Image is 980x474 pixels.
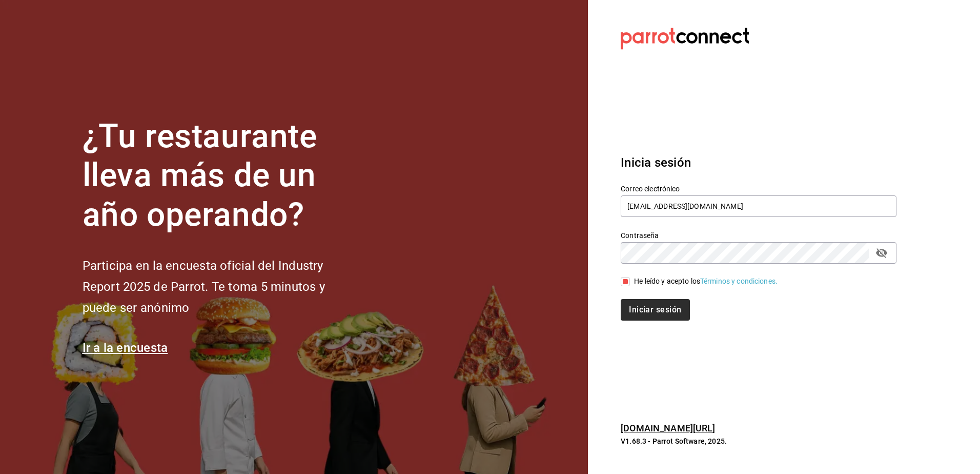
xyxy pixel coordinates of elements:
[621,153,896,172] h3: Inicia sesión
[83,255,359,318] h2: Participa en la encuesta oficial del Industry Report 2025 de Parrot. Te toma 5 minutos y puede se...
[621,299,689,321] button: Iniciar sesión
[621,423,715,433] a: [DOMAIN_NAME][URL]
[83,117,359,235] h1: ¿Tu restaurante lleva más de un año operando?
[873,244,890,262] button: passwordField
[634,276,778,287] div: He leído y acepto los
[621,185,896,192] label: Correo electrónico
[700,277,778,285] a: Términos y condiciones.
[621,195,896,217] input: Ingresa tu correo electrónico
[621,436,896,446] p: V1.68.3 - Parrot Software, 2025.
[83,341,168,355] a: Ir a la encuesta
[621,231,896,239] label: Contraseña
